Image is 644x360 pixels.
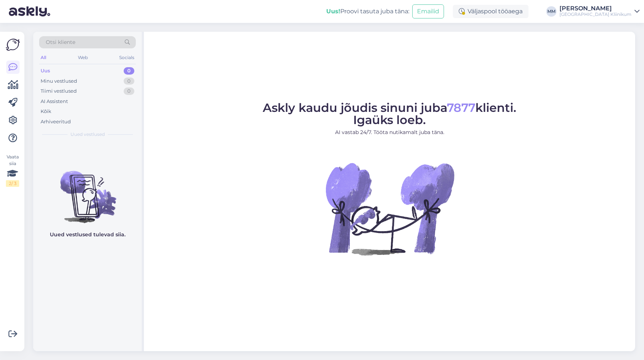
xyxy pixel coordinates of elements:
button: Emailid [412,4,444,18]
div: Vaata siia [6,154,19,187]
div: 2 / 3 [6,180,19,187]
span: Uued vestlused [70,131,105,138]
div: Web [76,53,89,62]
div: [GEOGRAPHIC_DATA] Kliinikum [559,11,631,17]
div: 0 [124,78,134,85]
div: Socials [118,53,136,62]
img: Askly Logo [6,38,20,52]
div: MM [546,6,557,17]
div: Proovi tasuta juba täna: [326,7,409,16]
div: Väljaspool tööaega [453,5,528,18]
div: Minu vestlused [41,78,77,85]
img: No Chat active [323,142,456,275]
a: [PERSON_NAME][GEOGRAPHIC_DATA] Kliinikum [559,6,640,17]
div: 0 [124,88,134,95]
div: Kõik [41,108,51,115]
div: Uus [41,67,50,75]
div: Tiimi vestlused [41,88,77,95]
img: No chats [33,158,142,224]
div: All [39,53,48,62]
div: Arhiveeritud [41,118,71,126]
div: 0 [124,67,134,75]
p: Uued vestlused tulevad siia. [50,231,125,239]
span: Otsi kliente [46,38,75,46]
p: AI vastab 24/7. Tööta nutikamalt juba täna. [263,128,516,136]
div: AI Assistent [41,98,68,105]
span: 7877 [447,100,475,115]
span: Askly kaudu jõudis sinuni juba klienti. Igaüks loeb. [263,100,516,127]
b: Uus! [326,8,340,15]
div: [PERSON_NAME] [559,6,631,11]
